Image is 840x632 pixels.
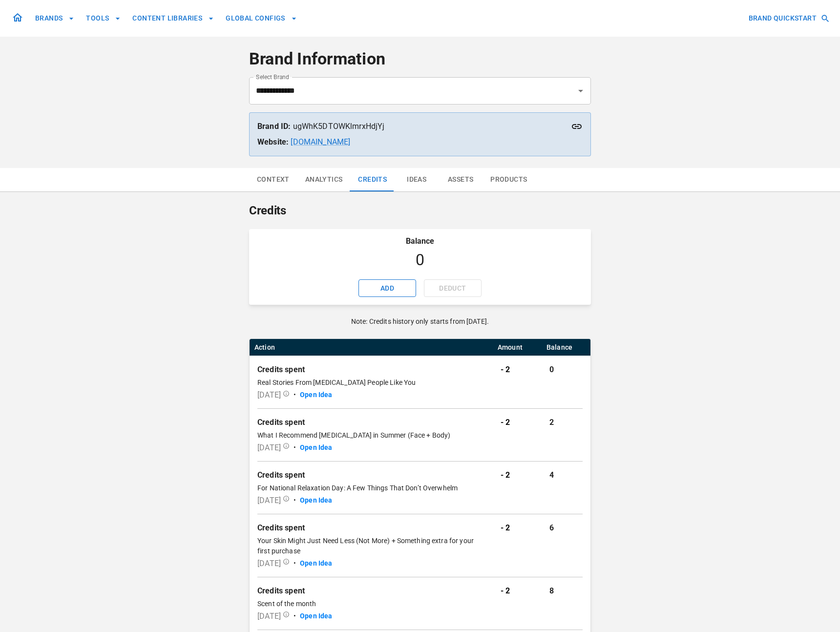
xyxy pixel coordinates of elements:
[222,9,301,27] button: GLOBAL CONFIGS
[583,345,588,350] button: Menu
[257,390,281,401] p: [DATE]
[257,122,291,131] strong: Brand ID:
[501,522,534,534] p: - 2
[257,137,289,147] strong: Website:
[549,469,583,481] p: 4
[549,364,583,376] p: 0
[406,237,434,246] h3: Balance
[249,204,591,217] h1: Credits
[257,378,485,388] p: Real Stories From [MEDICAL_DATA] People Like You
[498,343,523,351] div: Amount
[300,612,332,620] a: Open Idea
[257,599,485,609] p: Scent of the month
[501,585,534,597] p: - 2
[501,417,534,428] p: - 2
[257,364,485,376] p: Credits spent
[549,417,583,428] p: 2
[294,558,296,569] span: •
[300,496,332,504] a: Open Idea
[549,585,583,597] p: 8
[257,611,281,622] p: [DATE]
[257,121,583,132] p: ugWhK5DTOWKlmrxHdjYj
[256,73,289,81] label: Select Brand
[257,536,485,556] p: Your Skin Might Just Need Less (Not More) + Something extra for your first purchase
[291,137,350,147] a: [DOMAIN_NAME]
[501,469,534,481] p: - 2
[31,9,78,27] button: BRANDS
[128,9,218,27] button: CONTENT LIBRARIES
[294,611,296,622] span: •
[350,168,395,191] button: Credits
[257,483,485,493] p: For National Relaxation Day: A Few Things That Don’t Overwhelm
[82,9,125,27] button: TOOLS
[257,558,281,569] p: [DATE]
[249,49,591,69] h4: Brand Information
[257,430,485,441] p: What I Recommend [MEDICAL_DATA] in Summer (Face + Body)
[257,469,485,481] p: Credits spent
[294,495,296,506] span: •
[300,559,332,567] a: Open Idea
[249,316,591,327] p: Note: Credits history only starts from [DATE].
[416,248,424,272] p: 0
[257,442,281,454] p: [DATE]
[300,391,332,399] a: Open Idea
[297,168,351,191] button: Analytics
[549,522,583,534] p: 6
[395,168,439,191] button: Ideas
[254,343,275,351] div: Action
[501,364,534,376] p: - 2
[257,522,485,534] p: Credits spent
[257,417,485,428] p: Credits spent
[249,168,297,191] button: Context
[257,585,485,597] p: Credits spent
[257,495,281,506] p: [DATE]
[294,390,296,401] span: •
[745,9,832,27] button: BRAND QUICKSTART
[483,168,535,191] button: Products
[574,84,588,98] button: Open
[300,443,332,451] a: Open Idea
[358,279,416,297] button: ADD
[546,343,572,351] div: Balance
[294,442,296,454] span: •
[534,345,539,350] button: Menu
[439,168,483,191] button: Assets
[485,345,490,350] button: Menu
